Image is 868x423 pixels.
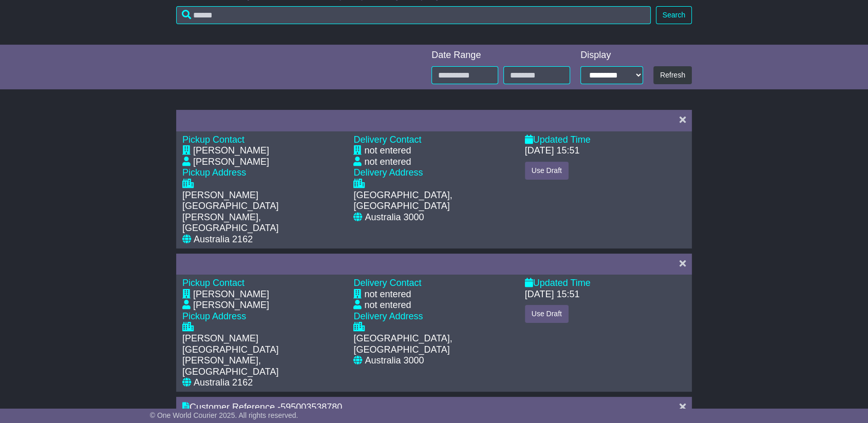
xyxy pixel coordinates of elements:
div: [PERSON_NAME][GEOGRAPHIC_DATA][PERSON_NAME], [GEOGRAPHIC_DATA] [182,333,343,377]
button: Use Draft [525,305,569,323]
button: Search [656,6,692,24]
div: [PERSON_NAME] [193,300,269,311]
div: [DATE] 15:51 [525,145,580,157]
div: [PERSON_NAME] [193,289,269,300]
div: Australia 2162 [194,377,253,389]
span: © One World Courier 2025. All rights reserved. [150,411,298,419]
div: Australia 3000 [365,212,424,223]
div: [PERSON_NAME] [193,157,269,168]
span: Pickup Contact [182,134,244,145]
button: Use Draft [525,162,569,180]
div: [PERSON_NAME][GEOGRAPHIC_DATA][PERSON_NAME], [GEOGRAPHIC_DATA] [182,190,343,234]
div: [GEOGRAPHIC_DATA], [GEOGRAPHIC_DATA] [353,190,514,212]
span: Delivery Contact [353,134,421,145]
div: Updated Time [525,134,686,146]
div: not entered [364,145,411,157]
span: Pickup Address [182,311,246,321]
div: Australia 2162 [194,234,253,245]
div: Display [580,50,643,61]
span: Pickup Contact [182,278,244,288]
div: Date Range [431,50,570,61]
div: not entered [364,157,411,168]
span: Delivery Address [353,167,423,178]
span: Pickup Address [182,167,246,178]
span: Delivery Address [353,311,423,321]
div: [DATE] 15:51 [525,289,580,300]
span: Delivery Contact [353,278,421,288]
div: [PERSON_NAME] [193,145,269,157]
div: Updated Time [525,278,686,289]
button: Refresh [653,66,692,84]
div: not entered [364,300,411,311]
div: [GEOGRAPHIC_DATA], [GEOGRAPHIC_DATA] [353,333,514,355]
div: Customer Reference - [182,402,669,413]
div: not entered [364,289,411,300]
span: 595003538780 [280,402,342,412]
div: Australia 3000 [365,355,424,367]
